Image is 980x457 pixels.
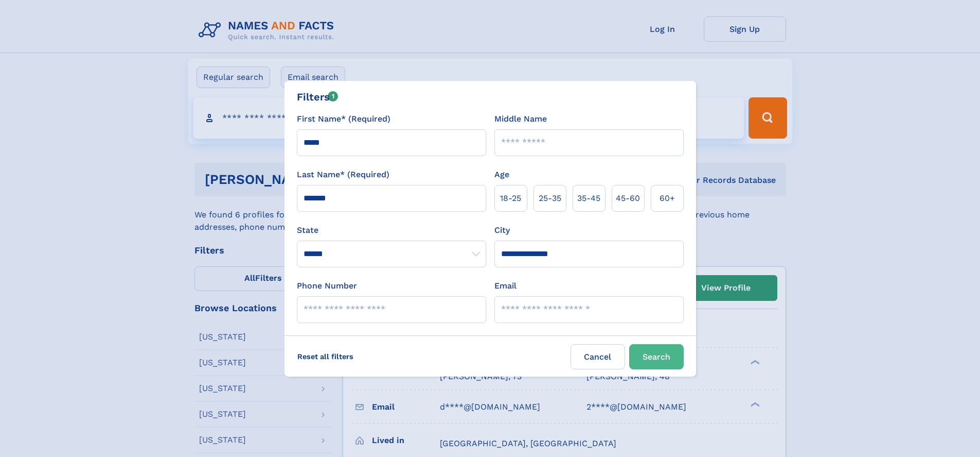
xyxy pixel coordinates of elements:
[494,168,509,181] label: Age
[494,280,516,292] label: Email
[494,224,510,236] label: City
[291,344,360,369] label: Reset all filters
[297,89,338,105] div: Filters
[297,280,357,292] label: Phone Number
[660,192,675,205] span: 60+
[571,344,625,369] label: Cancel
[297,113,390,125] label: First Name* (Required)
[629,344,684,369] button: Search
[577,192,600,205] span: 35‑45
[494,113,547,125] label: Middle Name
[500,192,521,205] span: 18‑25
[297,168,389,181] label: Last Name* (Required)
[539,192,561,205] span: 25‑35
[297,224,486,236] label: State
[616,192,640,205] span: 45‑60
